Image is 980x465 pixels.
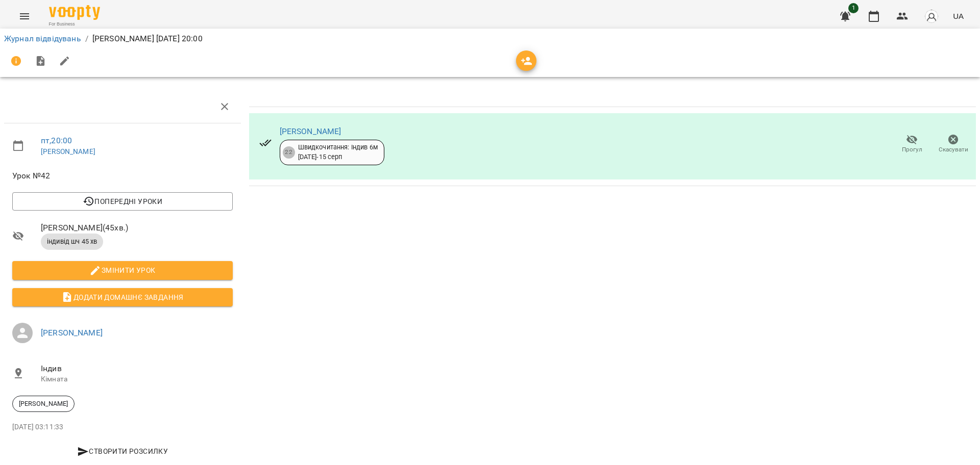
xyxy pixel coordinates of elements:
[49,5,100,20] img: Voopty Logo
[939,145,968,154] span: Скасувати
[92,33,203,45] p: [PERSON_NAME] [DATE] 20:00
[12,4,37,29] button: Menu
[933,130,974,159] button: Скасувати
[12,192,233,211] button: Попередні уроки
[41,147,95,156] a: [PERSON_NAME]
[902,145,922,154] span: Прогул
[20,195,225,208] span: Попередні уроки
[41,136,72,145] a: пт , 20:00
[41,363,233,375] span: Індив
[41,374,233,384] p: Кімната
[891,130,933,159] button: Прогул
[280,126,341,136] a: [PERSON_NAME]
[41,237,103,246] span: індивід шч 45 хв
[298,143,378,162] div: Швидкочитання: Індив 6м [DATE] - 15 серп
[16,445,229,457] span: Створити розсилку
[848,3,859,13] span: 1
[12,261,233,279] button: Змінити урок
[283,146,295,159] div: 22
[12,422,233,432] p: [DATE] 03:11:33
[12,442,233,460] button: Створити розсилку
[20,264,225,276] span: Змінити урок
[4,33,976,45] nav: breadcrumb
[4,34,81,43] a: Журнал відвідувань
[924,9,939,23] img: avatar_s.png
[41,222,233,234] span: [PERSON_NAME] ( 45 хв. )
[85,33,88,45] li: /
[13,399,74,408] span: [PERSON_NAME]
[12,170,233,182] span: Урок №42
[949,7,968,25] button: UA
[41,328,103,338] a: [PERSON_NAME]
[953,11,964,21] span: UA
[12,288,233,306] button: Додати домашнє завдання
[12,396,75,412] div: [PERSON_NAME]
[49,21,100,28] span: For Business
[20,291,225,303] span: Додати домашнє завдання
